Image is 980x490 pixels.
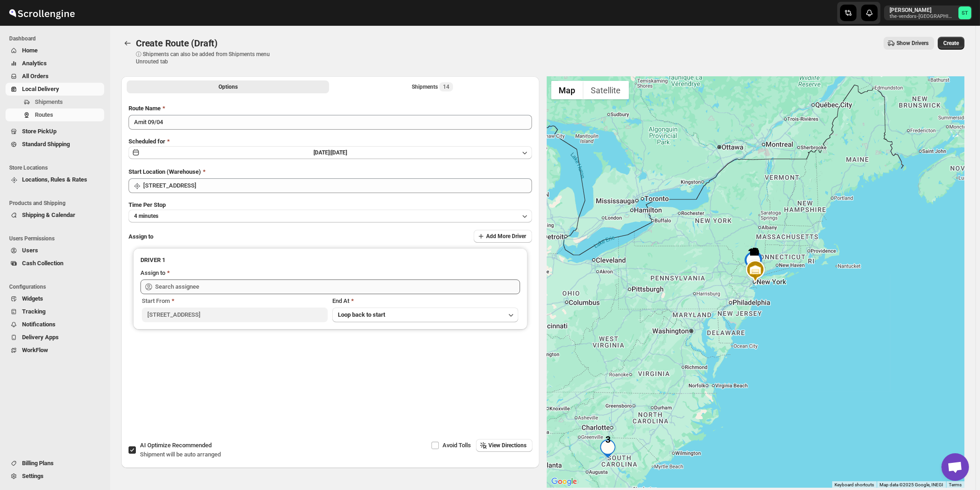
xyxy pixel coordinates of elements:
span: Shipment will be auto arranged [140,451,221,458]
span: Delivery Apps [22,334,59,341]
button: Show Drivers [884,37,934,50]
button: Tracking [6,305,104,318]
span: Shipments [35,98,63,105]
span: [DATE] [331,149,347,156]
button: User menu [884,6,972,20]
span: Start From [142,297,170,304]
span: Create Route (Draft) [136,38,218,49]
button: Widgets [6,292,104,305]
button: Shipping & Calendar [6,209,104,222]
span: Simcha Trieger [958,6,971,19]
button: Home [6,44,104,57]
span: Create [943,40,959,47]
div: End At [332,296,518,306]
div: 9 [745,251,763,269]
div: 3 [599,439,617,458]
span: Recommended [172,442,212,449]
button: Shipments [6,96,104,108]
span: Dashboard [9,35,106,42]
button: Show street map [551,81,583,99]
span: All Orders [22,73,49,80]
span: Products and Shipping [9,199,106,207]
span: 4 minutes [134,212,158,220]
span: Show Drivers [896,40,929,47]
span: Store PickUp [22,128,56,135]
button: [DATE]|[DATE] [129,146,532,159]
span: Home [22,47,38,54]
span: Configurations [9,283,106,291]
span: Add More Driver [487,233,526,240]
button: Delivery Apps [6,331,104,344]
span: Map data ©2025 Google, INEGI [879,482,943,487]
button: Cash Collection [6,257,104,270]
button: Keyboard shortcuts [834,482,874,488]
span: Routes [35,111,53,118]
span: Cash Collection [22,260,63,267]
span: Notifications [22,321,56,328]
div: All Route Options [121,97,539,409]
span: Scheduled for [129,138,165,145]
div: 11 [744,252,762,271]
span: [DATE] | [314,149,331,156]
span: Local Delivery [22,85,59,92]
input: Search location [143,178,532,193]
span: Shipping & Calendar [22,211,75,218]
input: Search assignee [155,279,520,294]
span: Analytics [22,60,47,67]
p: [PERSON_NAME] [890,6,955,14]
span: View Directions [489,442,527,449]
span: Tracking [22,308,45,315]
span: Widgets [22,295,43,302]
button: Locations, Rules & Rates [6,173,104,186]
img: Google [549,476,579,488]
button: Create [938,37,964,50]
span: Settings [22,473,44,479]
p: the-vendors-[GEOGRAPHIC_DATA] [890,14,955,19]
button: Notifications [6,318,104,331]
button: Settings [6,470,104,483]
h3: DRIVER 1 [140,256,520,265]
button: View Directions [476,439,532,452]
p: ⓘ Shipments can also be added from Shipments menu Unrouted tab [136,51,280,65]
div: 12 [745,252,763,271]
button: Add More Driver [474,230,532,243]
span: Options [218,83,238,91]
div: 14 [745,251,763,270]
span: WorkFlow [22,347,48,353]
span: Locations, Rules & Rates [22,176,87,183]
span: Time Per Stop [129,201,166,208]
span: 14 [443,83,449,91]
div: 13 [744,252,762,271]
a: Open chat [941,453,969,481]
button: All Orders [6,70,104,83]
a: Terms (opens in new tab) [949,482,962,487]
button: Selected Shipments [331,80,533,93]
button: Routes [121,37,134,50]
button: All Route Options [127,80,329,93]
button: Routes [6,108,104,121]
button: WorkFlow [6,344,104,357]
span: Users [22,247,38,254]
span: Billing Plans [22,460,54,467]
span: Avoid Tolls [443,442,471,449]
button: Users [6,244,104,257]
a: Open this area in Google Maps (opens a new window) [549,476,579,488]
span: Assign to [129,233,153,240]
span: Start Location (Warehouse) [129,168,201,175]
div: 8 [743,252,762,271]
text: ST [962,10,968,16]
button: Loop back to start [332,308,518,322]
span: Users Permissions [9,235,106,242]
div: Shipments [412,82,453,91]
input: Eg: Bengaluru Route [129,115,532,130]
span: Loop back to start [338,311,385,318]
button: Show satellite imagery [583,81,629,99]
button: Analytics [6,57,104,70]
span: AI Optimize [140,442,212,449]
span: Route Name [129,105,161,112]
button: Billing Plans [6,457,104,470]
span: Standard Shipping [22,141,70,148]
div: 10 [745,252,763,271]
img: ScrollEngine [7,1,76,24]
span: Store Locations [9,164,106,171]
